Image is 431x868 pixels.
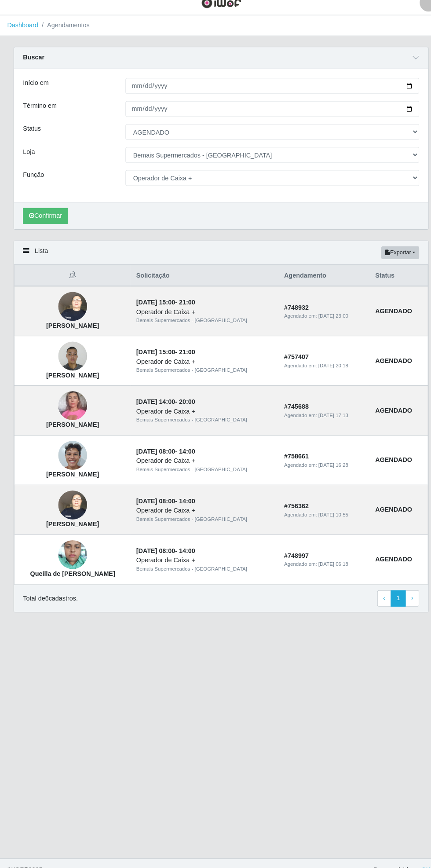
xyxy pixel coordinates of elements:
time: [DATE] 08:00 [133,542,171,549]
strong: # 745688 [277,402,301,409]
strong: [PERSON_NAME] [45,323,96,330]
strong: Queilla de [PERSON_NAME] [29,565,112,572]
li: Agendamentos [37,29,88,39]
strong: # 758661 [277,450,301,458]
strong: - [133,349,190,356]
input: 00/00/0000 [122,85,409,101]
img: Pedro Gomes De Assis Neto [57,338,85,375]
strong: - [133,494,190,501]
button: Confirmar [22,212,66,227]
div: Bemais Supermercados - [GEOGRAPHIC_DATA] [133,463,267,471]
strong: AGENDADO [366,551,402,558]
time: [DATE] 10:55 [310,508,340,513]
div: Agendado em: [277,410,355,418]
div: Operador de Caixa + [133,551,267,560]
time: 14:00 [175,542,190,549]
div: Operador de Caixa + [133,357,267,366]
label: Início em [22,85,47,95]
input: 00/00/0000 [122,108,409,123]
strong: - [133,397,190,404]
img: Marcos Vinicius Gonçalves Nicacio [57,435,85,472]
label: Término em [22,108,55,117]
strong: - [133,300,190,308]
span: Desenvolvido por [364,853,424,862]
div: Operador de Caixa + [133,454,267,463]
span: › [401,589,403,596]
strong: [PERSON_NAME] [45,420,96,427]
strong: AGENDADO [366,309,402,316]
time: [DATE] 06:18 [310,557,340,562]
strong: AGENDADO [366,502,402,509]
div: Bemais Supermercados - [GEOGRAPHIC_DATA] [133,318,267,326]
th: Agendamento [272,268,361,289]
time: [DATE] 14:00 [133,397,171,404]
time: 14:00 [175,494,190,501]
span: © 2025 . [7,853,43,862]
div: Agendado em: [277,314,355,321]
strong: [PERSON_NAME] [45,516,96,524]
strong: # 756362 [277,499,301,506]
strong: [PERSON_NAME] [45,371,96,378]
img: Maria da Conceição Silva Lauritzen [57,483,85,520]
time: [DATE] 08:00 [133,446,171,453]
a: Previous [368,585,381,601]
img: Sandra Maria da Silva Dantas [57,386,85,424]
time: 21:00 [175,300,190,308]
time: 21:00 [175,349,190,356]
p: Total de 6 cadastros. [22,588,76,597]
a: Dashboard [7,30,37,37]
a: 1 [381,585,396,601]
div: Agendado em: [277,507,355,515]
div: Operador de Caixa + [133,502,267,512]
img: Maria da Conceição Silva Lauritzen [57,289,85,327]
div: Bemais Supermercados - [GEOGRAPHIC_DATA] [133,512,267,519]
th: Status [361,268,417,289]
div: Bemais Supermercados - [GEOGRAPHIC_DATA] [133,415,267,422]
time: 20:00 [175,397,190,404]
label: Loja [22,153,34,162]
time: [DATE] 17:13 [310,411,340,417]
time: [DATE] 20:18 [310,363,340,368]
strong: # 748932 [277,305,301,312]
strong: # 757407 [277,354,301,361]
label: Status [22,130,40,139]
time: [DATE] 23:00 [310,315,340,320]
div: Bemais Supermercados - [GEOGRAPHIC_DATA] [133,366,267,374]
strong: AGENDADO [366,454,402,461]
div: Agendado em: [277,459,355,466]
strong: AGENDADO [366,357,402,364]
div: Agendado em: [277,556,355,563]
img: Queilla de Lourdes Nascimento da Silva [57,531,85,569]
strong: # 748997 [277,547,301,554]
th: Solicitação [128,268,272,289]
nav: pagination [368,585,409,601]
div: Operador de Caixa + [133,309,267,318]
div: Operador de Caixa + [133,406,267,415]
strong: - [133,446,190,453]
time: [DATE] 08:00 [133,494,171,501]
strong: AGENDADO [366,406,402,413]
a: Next [395,585,409,601]
time: 14:00 [175,446,190,453]
time: [DATE] 16:28 [310,460,340,465]
strong: [PERSON_NAME] [45,468,96,475]
span: IWOF [7,853,23,861]
img: CoreUI Logo [196,7,235,18]
div: Lista [14,244,417,267]
strong: - [133,542,190,549]
time: [DATE] 15:00 [133,349,171,356]
span: ‹ [373,589,376,596]
time: [DATE] 15:00 [133,300,171,308]
a: iWof [412,853,424,861]
div: Agendado em: [277,362,355,370]
label: Função [22,175,43,184]
strong: Buscar [22,62,43,69]
button: Exportar [372,249,409,262]
div: Bemais Supermercados - [GEOGRAPHIC_DATA] [133,560,267,568]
